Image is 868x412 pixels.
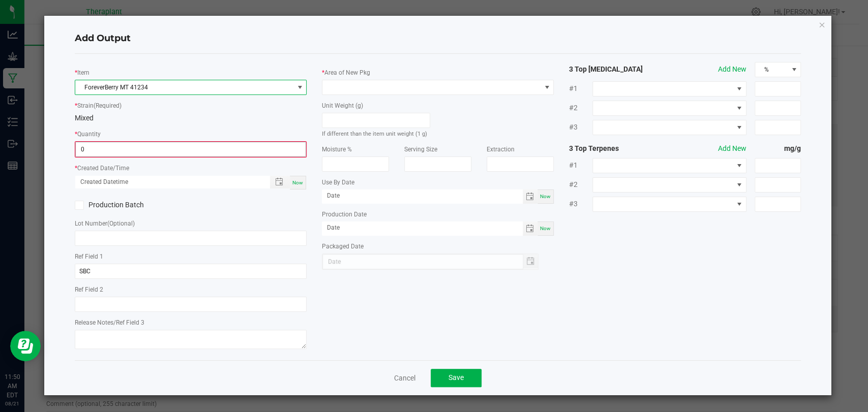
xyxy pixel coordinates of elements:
input: Date [322,189,523,202]
label: Quantity [77,130,101,139]
span: #1 [569,83,592,94]
label: Packaged Date [322,242,364,251]
h4: Add Output [75,32,801,45]
span: Toggle calendar [523,221,537,236]
span: Now [540,194,551,199]
label: Use By Date [322,178,354,187]
iframe: Resource center [10,331,41,361]
input: Created Datetime [75,176,259,188]
span: Toggle popup [270,176,290,188]
label: Lot Number [75,219,135,228]
span: % [755,62,788,77]
span: Save [448,373,464,382]
span: Mixed [75,114,94,122]
button: Add New [718,143,746,154]
label: Strain [77,101,122,110]
span: #2 [569,179,592,190]
label: Moisture % [322,145,352,154]
span: (Required) [94,102,122,109]
span: ForeverBerry MT 41234 [75,80,293,94]
label: Production Date [322,210,367,219]
label: Item [77,68,89,77]
span: Now [540,226,551,231]
label: Production Batch [75,200,183,210]
strong: mg/g [755,143,801,154]
label: Serving Size [404,145,437,154]
label: Area of New Pkg [324,68,370,77]
span: #1 [569,160,592,171]
strong: 3 Top Terpenes [569,143,662,154]
button: Save [431,369,482,387]
input: Date [322,221,523,234]
small: If different than the item unit weight (1 g) [322,131,427,137]
label: Ref Field 2 [75,285,103,294]
span: #2 [569,103,592,113]
span: #3 [569,122,592,133]
label: Release Notes/Ref Field 3 [75,318,144,327]
span: Now [292,180,303,185]
span: #3 [569,199,592,209]
button: Add New [718,64,746,75]
span: (Optional) [107,220,135,227]
span: Toggle calendar [523,189,537,204]
label: Created Date/Time [77,164,129,173]
label: Ref Field 1 [75,252,103,261]
a: Cancel [394,373,415,383]
label: Unit Weight (g) [322,101,363,110]
strong: 3 Top [MEDICAL_DATA] [569,64,662,75]
label: Extraction [487,145,515,154]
